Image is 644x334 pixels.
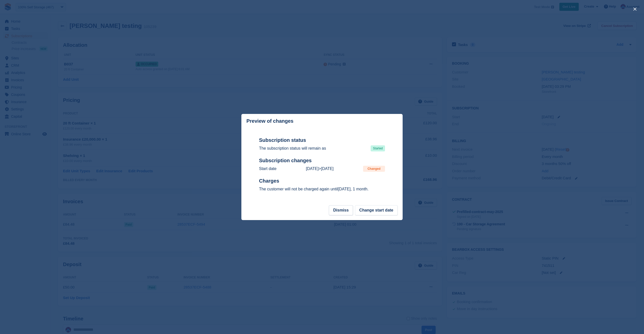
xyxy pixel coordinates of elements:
h2: Subscription status [259,137,385,143]
time: 2025-10-23 23:00:00 UTC [338,187,350,191]
p: The customer will not be charged again until , 1 month. [259,186,385,192]
p: The subscription status will remain as [259,145,326,151]
button: Dismiss [329,205,353,215]
h2: Charges [259,178,385,184]
p: Start date [259,166,276,172]
button: close [631,5,639,13]
p: Preview of changes [246,118,294,124]
h2: Subscription changes [259,157,385,164]
span: Changed [365,166,383,172]
p: > [306,166,334,172]
button: Change start date [355,205,398,215]
time: 2025-09-23 23:00:00 UTC [321,166,334,171]
time: 2025-09-03 00:00:00 UTC [306,166,318,171]
span: Started [371,145,385,151]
